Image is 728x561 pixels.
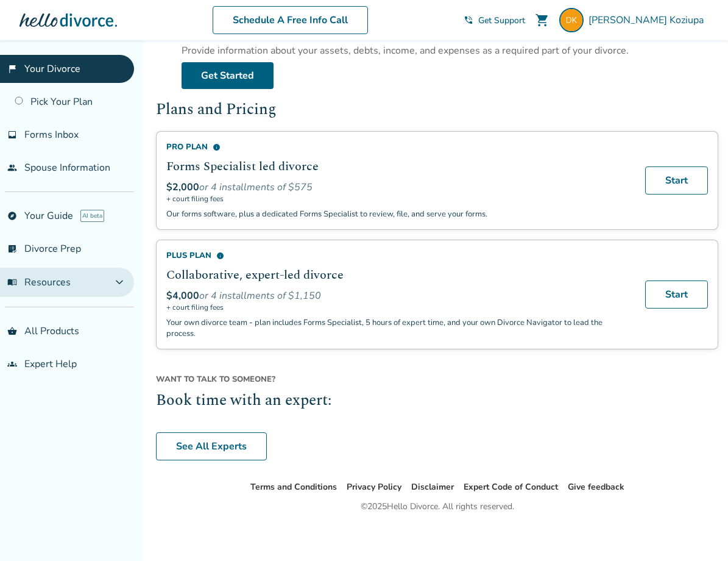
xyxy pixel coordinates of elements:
[478,15,525,26] span: Get Support
[559,8,584,32] img: dkoziupa@icloud.com
[667,502,728,561] iframe: Chat Widget
[156,99,718,122] h2: Plans and Pricing
[80,210,104,222] span: AI beta
[166,250,631,261] div: Plus Plan
[213,6,368,34] a: Schedule A Free Info Call
[7,277,17,287] span: menu_book
[464,15,473,25] span: phone_in_talk
[568,480,624,495] li: Give feedback
[464,15,525,26] a: phone_in_talkGet Support
[156,390,718,413] h2: Book time with an expert:
[166,266,631,284] h2: Collaborative, expert-led divorce
[7,163,17,173] span: people
[166,180,631,194] div: or 4 installments of $575
[7,276,71,289] span: Resources
[166,157,631,176] h2: Forms Specialist led divorce
[166,194,631,204] span: + court filing fees
[7,244,17,254] span: list_alt_check
[166,141,631,152] div: Pro Plan
[7,130,17,140] span: inbox
[645,280,708,309] a: Start
[7,326,17,336] span: shopping_basket
[24,128,79,141] span: Forms Inbox
[7,64,17,74] span: flag_2
[166,317,631,339] p: Your own divorce team - plan includes Forms Specialist, 5 hours of expert time, and your own Divo...
[182,62,274,89] a: Get Started
[535,13,550,27] span: shopping_cart
[166,209,631,220] p: Our forms software, plus a dedicated Forms Specialist to review, file, and serve your forms.
[645,166,708,195] a: Start
[213,143,221,151] span: info
[464,481,558,493] a: Expert Code of Conduct
[166,302,631,312] span: + court filing fees
[216,252,224,260] span: info
[166,289,631,302] div: or 4 installments of $1,150
[250,481,337,493] a: Terms and Conditions
[7,211,17,221] span: explore
[347,481,401,493] a: Privacy Policy
[7,359,17,369] span: groups
[361,499,514,514] div: © 2025 Hello Divorce. All rights reserved.
[166,180,199,194] span: $2,000
[588,13,709,27] span: [PERSON_NAME] Koziupa
[156,432,267,460] a: See All Experts
[156,374,718,385] span: Want to talk to someone?
[411,480,454,495] li: Disclaimer
[166,289,199,302] span: $4,000
[112,275,127,290] span: expand_more
[182,44,718,57] div: Provide information about your assets, debts, income, and expenses as a required part of your div...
